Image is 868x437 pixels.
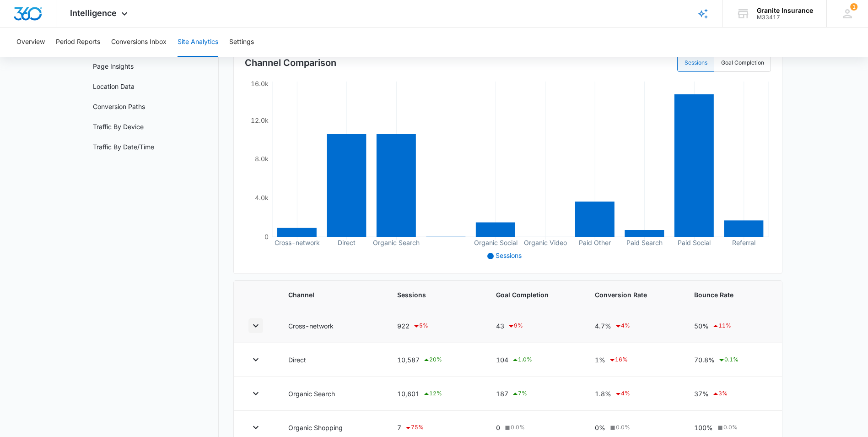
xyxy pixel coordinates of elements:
div: 16 % [609,355,628,366]
a: Page Insights [93,61,134,71]
tspan: Paid Search [626,239,663,246]
td: Organic Search [277,377,386,411]
div: 187 [496,388,573,399]
div: 43 [496,321,573,332]
tspan: Organic Search [373,239,420,247]
div: 0.0 % [716,423,738,432]
span: Intelligence [70,8,117,18]
button: Settings [229,27,254,57]
div: account id [757,14,813,21]
div: 0.0 % [609,423,630,432]
div: 75 % [404,422,424,433]
div: 100% [694,423,767,432]
span: Sessions [397,290,474,300]
div: 0% [595,423,672,432]
div: 10,601 [397,388,474,399]
a: Traffic By Device [93,122,144,131]
div: 104 [496,355,573,366]
tspan: 16.0k [251,80,269,87]
div: 3 % [712,388,728,399]
td: Cross-network [277,309,386,343]
div: 37% [694,388,767,399]
label: Sessions [677,54,714,72]
tspan: 8.0k [255,155,269,163]
button: Site Analytics [178,27,218,57]
tspan: 4.0k [255,194,269,202]
tspan: Organic Social [474,239,518,247]
div: 1.0 % [512,355,532,366]
tspan: Cross-network [275,239,320,246]
div: 922 [397,321,474,332]
div: 12 % [423,388,442,399]
div: 20 % [423,355,442,366]
div: 1% [595,355,672,366]
span: Sessions [496,251,522,259]
button: Toggle Row Expanded [248,352,263,367]
td: Direct [277,343,386,377]
div: 7 % [512,388,527,399]
button: Toggle Row Expanded [248,420,263,435]
div: 4 % [615,321,630,332]
tspan: Paid Other [579,239,611,246]
tspan: Paid Social [678,239,711,246]
div: 10,587 [397,355,474,366]
tspan: 0 [264,233,269,240]
div: 0.1 % [718,355,739,366]
button: Overview [16,27,45,57]
a: Location Data [93,82,135,91]
div: 5 % [413,321,428,332]
div: notifications count [850,3,857,11]
button: Conversions Inbox [111,27,167,57]
div: 11 % [712,321,731,332]
tspan: 12.0k [251,116,269,124]
div: 4 % [615,388,630,399]
button: Toggle Row Expanded [248,386,263,401]
a: Conversion Paths [93,102,145,111]
label: Goal Completion [714,54,771,72]
tspan: Direct [338,239,356,246]
button: Toggle Row Expanded [248,318,263,333]
div: 50% [694,321,767,332]
span: Goal Completion [496,290,573,300]
span: Bounce Rate [694,290,767,300]
div: 0.0 % [503,423,525,432]
div: account name [757,7,813,14]
h3: Channel Comparison [245,56,336,70]
div: 70.8% [694,355,767,366]
span: Conversion Rate [595,290,672,300]
div: 7 [397,422,474,433]
span: Channel [288,290,375,300]
button: Period Reports [56,27,100,57]
a: Traffic By Date/Time [93,142,154,152]
div: 4.7% [595,321,672,332]
tspan: Referral [732,239,755,246]
tspan: Organic Video [524,239,567,247]
div: 9 % [507,321,523,332]
div: 1.8% [595,388,672,399]
span: 1 [850,3,857,11]
div: 0 [496,423,573,432]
